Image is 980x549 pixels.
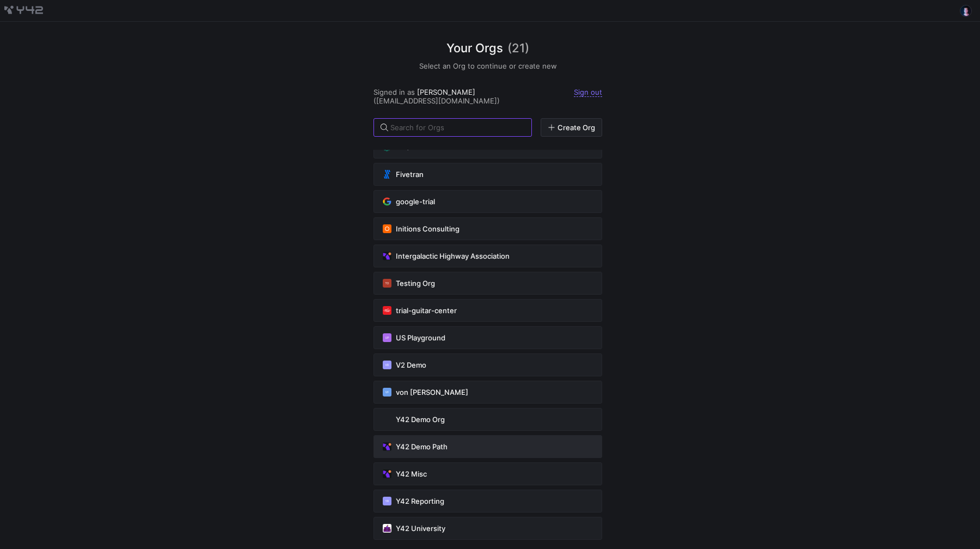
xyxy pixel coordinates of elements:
span: google-trial [396,197,435,206]
div: TO [383,279,391,288]
img: https://storage.googleapis.com/y42-prod-data-exchange/images/vCCDBKBpPOWhNnGtCnKjTyn5O4VX7gbmlOKt... [383,252,391,260]
span: [PERSON_NAME] [417,88,475,96]
span: Y42 Demo Org [396,415,445,424]
span: Create Org [558,123,595,132]
button: TOTesting Org [373,272,602,295]
div: VF [383,388,391,396]
button: https://lh3.googleusercontent.com/a-/AOh14Gj536Mo-W-oWB4s5436VUSgjgKCvefZ6q9nQWHwUA=s96-c [959,4,972,17]
div: UP [383,333,391,342]
span: Your Orgs [446,39,503,57]
span: ([EMAIL_ADDRESS][DOMAIN_NAME]) [373,96,500,105]
span: Intergalactic Highway Association [396,252,510,260]
span: trial-guitar-center [396,306,457,315]
img: https://storage.googleapis.com/y42-prod-data-exchange/images/E4LAT4qaMCxLTOZoOQ32fao10ZFgsP4yJQ8S... [383,469,391,478]
span: von [PERSON_NAME] [396,388,468,396]
span: Y42 University [396,524,445,533]
img: https://storage.googleapis.com/y42-prod-data-exchange/images/nCbV9zfNsYgHr8U5LP6VCkKS4i1xmxXDXtF6... [383,170,391,179]
img: https://storage.googleapis.com/y42-prod-data-exchange/images/8QF6flYOXPlILynwmw6zsPWnCDkdqQaOiUVY... [383,224,391,233]
img: https://storage.googleapis.com/y42-prod-data-exchange/images/9DJP6qjIDy6dUW80Gn5S1LAV06uMlbd2MgvU... [383,197,391,206]
button: VFvon [PERSON_NAME] [373,381,602,404]
a: Sign out [574,88,602,97]
button: https://storage.googleapis.com/y42-prod-data-exchange/images/66e7teuhPUnqkEisAZFLYS20msBZwoWqRDDG... [373,299,602,322]
span: (21) [507,39,529,57]
img: https://storage.googleapis.com/y42-prod-data-exchange/images/sNc8FPKbEAdPSCLovfjDPrW0cFagSgjvNwEd... [383,442,391,451]
button: https://storage.googleapis.com/y42-prod-data-exchange/images/9DJP6qjIDy6dUW80Gn5S1LAV06uMlbd2MgvU... [373,190,602,213]
input: Search for Orgs [390,123,523,132]
h5: Select an Org to continue or create new [373,62,602,70]
span: Fivetran [396,170,424,179]
button: https://storage.googleapis.com/y42-prod-data-exchange/images/Qmmu4gaZdtStRPSB4PMz82MkPpDGKhLKrVpX... [373,517,602,540]
img: https://storage.googleapis.com/y42-prod-data-exchange/images/Qmmu4gaZdtStRPSB4PMz82MkPpDGKhLKrVpX... [383,524,391,533]
button: https://storage.googleapis.com/y42-prod-data-exchange/images/nCbV9zfNsYgHr8U5LP6VCkKS4i1xmxXDXtF6... [373,163,602,186]
button: https://storage.googleapis.com/y42-prod-data-exchange/images/vCCDBKBpPOWhNnGtCnKjTyn5O4VX7gbmlOKt... [373,245,602,267]
button: https://storage.googleapis.com/y42-prod-data-exchange/images/8QF6flYOXPlILynwmw6zsPWnCDkdqQaOiUVY... [373,217,602,240]
div: VD [383,361,391,369]
span: Y42 Reporting [396,497,444,505]
span: Signed in as [373,88,415,96]
span: V2 Demo [396,361,426,369]
button: YRY42 Reporting [373,490,602,513]
img: https://storage.googleapis.com/y42-prod-data-exchange/images/wGRgYe1eIP2JIxZ3aMfdjHlCeekm0sHD6HRd... [383,415,391,424]
button: UPUS Playground [373,326,602,349]
button: https://storage.googleapis.com/y42-prod-data-exchange/images/E4LAT4qaMCxLTOZoOQ32fao10ZFgsP4yJQ8S... [373,462,602,485]
span: Y42 Demo Path [396,442,448,451]
img: https://storage.googleapis.com/y42-prod-data-exchange/images/66e7teuhPUnqkEisAZFLYS20msBZwoWqRDDG... [383,306,391,315]
span: Y42 Misc [396,469,427,478]
span: Testing Org [396,279,435,288]
button: VDV2 Demo [373,353,602,376]
button: https://storage.googleapis.com/y42-prod-data-exchange/images/wGRgYe1eIP2JIxZ3aMfdjHlCeekm0sHD6HRd... [373,408,602,431]
button: https://storage.googleapis.com/y42-prod-data-exchange/images/sNc8FPKbEAdPSCLovfjDPrW0cFagSgjvNwEd... [373,435,602,458]
span: Initions Consulting [396,224,460,233]
div: YR [383,497,391,505]
a: Create Org [541,118,602,137]
span: US Playground [396,333,445,342]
